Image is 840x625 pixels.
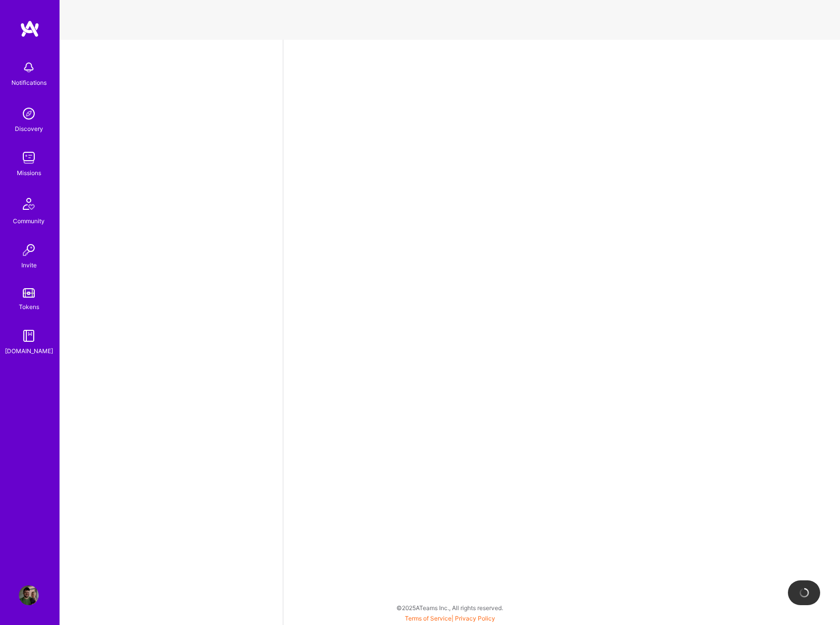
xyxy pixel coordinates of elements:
img: User Avatar [19,585,39,605]
span: | [405,615,495,622]
div: Tokens [19,302,39,312]
div: Community [13,216,45,226]
div: Invite [21,260,37,270]
a: Privacy Policy [455,615,495,622]
img: logo [20,20,40,38]
img: guide book [19,326,39,346]
img: Community [17,192,41,216]
a: User Avatar [16,585,41,605]
img: loading [797,586,811,600]
img: bell [19,58,39,77]
div: Notifications [11,77,47,88]
div: [DOMAIN_NAME] [5,346,53,356]
div: Missions [17,168,41,178]
img: tokens [23,288,35,298]
img: teamwork [19,148,39,168]
div: © 2025 ATeams Inc., All rights reserved. [60,595,840,620]
img: Invite [19,240,39,260]
div: Discovery [15,124,43,134]
a: Terms of Service [405,615,452,622]
img: discovery [19,104,39,124]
